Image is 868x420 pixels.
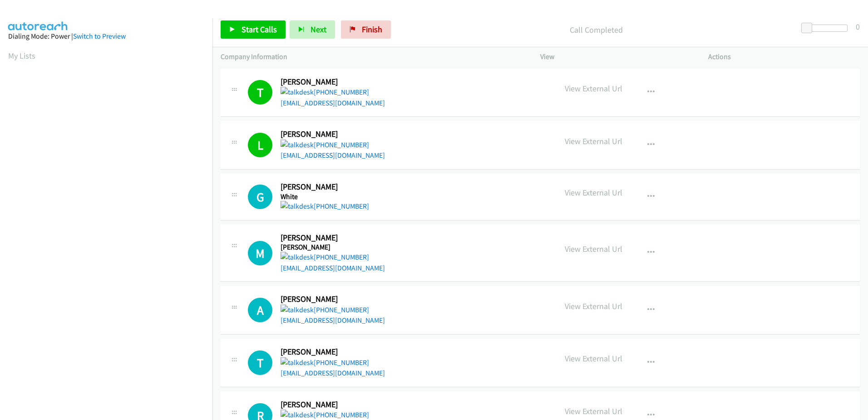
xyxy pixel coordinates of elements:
[281,410,369,419] a: [PHONE_NUMBER]
[281,140,314,150] img: talkdesk
[281,233,382,243] h2: [PERSON_NAME]
[73,32,126,40] a: Switch to Preview
[565,352,622,365] p: View External Url
[565,186,622,199] p: View External Url
[281,88,369,96] a: [PHONE_NUMBER]
[281,99,385,107] a: [EMAIL_ADDRESS][DOMAIN_NAME]
[8,50,35,61] a: My Lists
[281,357,314,368] img: talkdesk
[565,82,622,95] p: View External Url
[281,294,382,305] h2: [PERSON_NAME]
[281,243,385,252] h5: [PERSON_NAME]
[806,25,848,32] div: Delay between calls (in seconds)
[248,350,272,375] div: The call is yet to be attempted
[248,350,272,375] h1: T
[281,129,382,140] h2: [PERSON_NAME]
[362,24,382,35] span: Finish
[842,174,868,246] iframe: Resource Center
[248,298,272,322] h1: A
[281,202,369,210] a: [PHONE_NUMBER]
[281,316,385,325] a: [EMAIL_ADDRESS][DOMAIN_NAME]
[290,20,335,39] button: Next
[281,264,385,272] a: [EMAIL_ADDRESS][DOMAIN_NAME]
[248,241,272,265] div: The call is yet to be attempted
[281,305,369,314] a: [PHONE_NUMBER]
[8,31,204,42] div: Dialing Mode: Power |
[565,300,622,312] p: View External Url
[248,185,272,209] h1: G
[281,253,369,261] a: [PHONE_NUMBER]
[565,135,622,147] p: View External Url
[856,20,860,33] div: 0
[281,347,382,357] h2: [PERSON_NAME]
[281,77,382,87] h2: [PERSON_NAME]
[281,252,314,263] img: talkdesk
[311,24,326,35] span: Next
[540,51,692,62] p: View
[281,192,382,201] h5: White
[281,151,385,160] a: [EMAIL_ADDRESS][DOMAIN_NAME]
[403,24,789,36] p: Call Completed
[708,51,860,62] p: Actions
[281,369,385,377] a: [EMAIL_ADDRESS][DOMAIN_NAME]
[248,298,272,322] div: The call is yet to be attempted
[248,80,272,105] h1: T
[281,305,314,315] img: talkdesk
[565,243,622,255] p: View External Url
[221,20,286,39] a: Start Calls
[242,24,277,35] span: Start Calls
[221,51,524,62] p: Company Information
[281,87,314,98] img: talkdesk
[281,400,382,410] h2: [PERSON_NAME]
[341,20,391,39] a: Finish
[248,133,272,157] h1: L
[565,405,622,417] p: View External Url
[281,358,369,367] a: [PHONE_NUMBER]
[281,182,382,192] h2: [PERSON_NAME]
[248,241,272,265] h1: M
[281,140,369,149] a: [PHONE_NUMBER]
[281,201,314,212] img: talkdesk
